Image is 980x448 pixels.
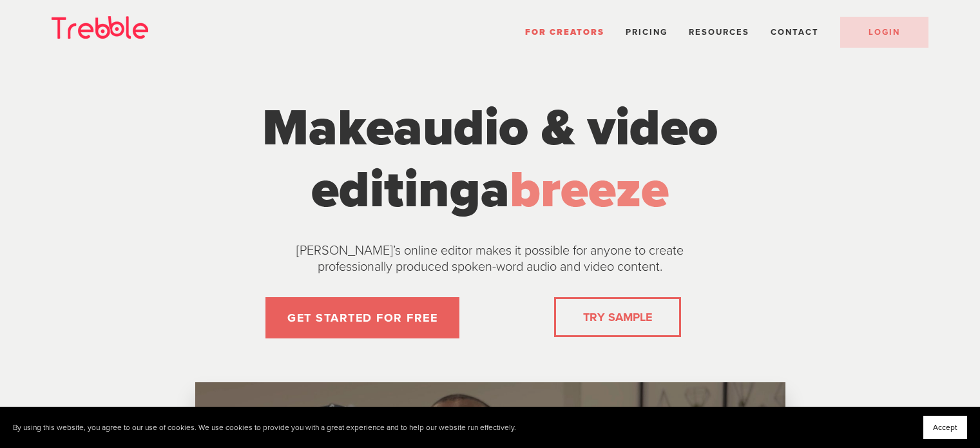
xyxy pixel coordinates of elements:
[265,297,459,338] a: GET STARTED FOR FREE
[265,243,716,275] p: [PERSON_NAME]’s online editor makes it possible for anyone to create professionally produced spok...
[525,27,604,37] a: For Creators
[578,304,657,330] a: TRY SAMPLE
[869,27,900,37] span: LOGIN
[52,16,148,39] img: Trebble
[510,159,669,221] span: breeze
[840,17,928,48] a: LOGIN
[923,416,967,439] button: Accept
[311,159,481,221] span: editing
[771,27,819,37] a: Contact
[394,97,718,159] span: audio & video
[249,97,732,221] h1: Make a
[626,27,668,37] a: Pricing
[13,423,516,433] p: By using this website, you agree to our use of cookies. We use cookies to provide you with a grea...
[933,423,957,432] span: Accept
[689,27,749,37] span: Resources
